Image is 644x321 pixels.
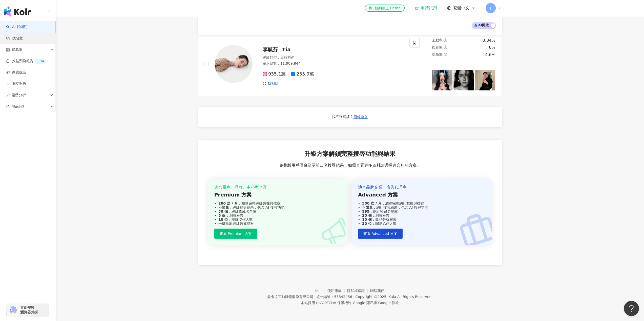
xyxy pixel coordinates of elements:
a: Google 條款 [378,301,399,305]
div: -4.6% [484,52,495,58]
img: post-image [475,70,495,90]
strong: 10 個 [362,217,372,221]
span: 立即安裝 瀏覽器外掛 [20,305,38,314]
a: iKala [387,295,396,299]
div: Premium 方案 [214,191,342,198]
span: 找相似 [268,81,278,86]
a: KOL Avatar李毓芬Tia網紅類型：美妝時尚總追蹤數：11,909,844935.1萬255.9萬找相似互動率question-circle3.34%觀看率question-circle0... [198,31,502,97]
div: ：瀏覽完整網紅數據與檔案 [214,201,342,205]
img: post-image [453,70,474,90]
span: question-circle [444,45,447,49]
a: 使用條款 [327,289,347,293]
span: question-circle [444,38,447,42]
img: KOL Avatar [215,45,253,83]
div: 一鍵匯出網紅數據簡報 [214,221,342,226]
strong: 5 個 [218,213,226,217]
span: question-circle [444,53,447,56]
img: post-image [432,70,452,90]
strong: 不限量 [362,205,373,209]
span: | [377,301,378,305]
div: 愛卡拉互動媒體股份有限公司 [267,295,313,299]
span: 競品分析 [12,101,26,112]
div: ：網紅收藏名單庫 [358,209,486,213]
span: 漲粉率 [432,53,443,57]
a: 預約線上 Demo [365,5,404,12]
strong: 30 個 [218,209,228,213]
div: ：網紅搜尋結果，包含 AI 搜尋功能 [214,205,342,209]
div: ：洞察報告 [214,213,342,217]
button: 查看 Advanced 方案 [358,229,403,239]
div: 3.34% [483,38,495,43]
span: 935.1萬 [263,71,286,77]
span: 255.9萬 [291,71,314,77]
a: 效益預測報告BETA [6,59,46,64]
span: 本站採用 reCAPTCHA 保護機制 [301,300,399,306]
a: 隱私權保護 [347,289,370,293]
div: ：網紅收藏名單庫 [214,209,342,213]
div: 統一編號：53342456 [316,295,352,299]
a: searchAI 找網紅 [6,24,27,30]
strong: 10 位 [218,217,228,221]
span: rise [6,93,10,97]
div: 總追蹤數 ： 11,909,844 [263,61,404,66]
div: ：競品分析報表 [358,217,486,221]
a: 聯絡我們 [370,289,384,293]
span: 互動率 [432,38,443,42]
span: 查看 Advanced 方案 [363,232,397,236]
div: ：網紅搜尋結果，包含 AI 搜尋功能 [358,205,486,209]
div: 0% [489,45,495,50]
img: logo [4,7,31,17]
span: 趨勢分析 [12,89,26,101]
strong: 20 個 [362,213,372,217]
img: chrome extension [8,306,18,314]
strong: 999 [362,209,369,213]
strong: 500 次 / 月 [362,201,382,205]
span: 李毓芬 [263,46,278,53]
span: | [314,295,315,299]
button: 回報建立 [353,113,368,121]
span: Tia [282,46,291,53]
div: 適合電商、品牌、中小型企業 [214,185,342,190]
span: 回報建立 [354,115,368,119]
div: Copyright © 2025 All Rights Reserved. [355,295,432,299]
div: 預約線上 Demo [369,6,400,11]
a: 找貼文 [6,36,23,41]
div: 適合品牌企業、廣告代理商 [358,185,486,190]
strong: 20 位 [362,221,372,226]
span: J [490,5,491,11]
span: 免費版用戶僅會顯示前四名搜尋結果，如需查看更多資料請選擇適合您的方案。 [279,163,421,168]
a: 洞察報告 [6,81,26,86]
strong: 不限量 [218,205,229,209]
span: 觀看率 [432,45,443,50]
button: 查看 Premium 方案 [214,229,257,239]
a: 申請試用 [415,6,437,11]
iframe: Help Scout Beacon - Open [624,301,639,316]
div: 找不到網紅？ [332,114,353,119]
span: 繁體中文 [453,5,469,11]
span: | [351,301,353,305]
span: 資源庫 [12,44,22,55]
div: ：瀏覽完整網紅數據與檔案 [358,201,486,205]
a: 找相似 [263,81,278,86]
div: ：團隊協作人數 [358,221,486,226]
div: 網紅類型 ： [263,55,404,60]
a: Kolr [315,289,327,293]
div: ：團隊協作人數 [214,217,342,221]
strong: 200 次 / 月 [218,201,238,205]
span: 美妝時尚 [280,55,295,59]
a: chrome extension立即安裝 瀏覽器外掛 [7,303,49,317]
div: ：洞察報告 [358,213,486,217]
span: 升級方案解鎖完整搜尋功能與結果 [304,150,396,158]
a: Google 隱私權 [353,301,377,305]
div: Advanced 方案 [358,191,486,198]
span: 查看 Premium 方案 [220,232,252,236]
a: 商案媒合 [6,70,26,75]
span: | [353,295,354,299]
